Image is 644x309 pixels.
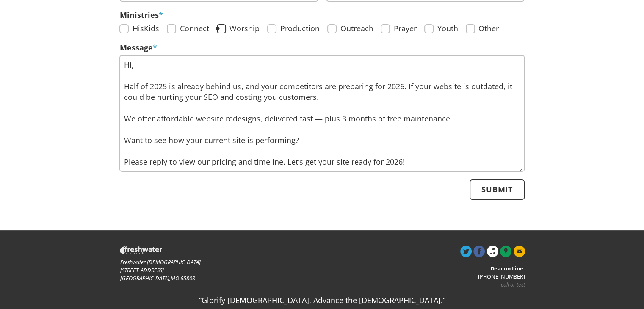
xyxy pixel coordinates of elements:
span: MO [170,274,179,282]
label: Youth [437,23,458,34]
h5: “Glorify [DEMOGRAPHIC_DATA]. Advance the [DEMOGRAPHIC_DATA].” [119,296,524,305]
i: call or text [501,281,525,288]
label: Ministries [119,9,163,21]
strong: Deacon Line: [490,265,525,272]
label: Connect [180,23,209,34]
span: [GEOGRAPHIC_DATA] [120,274,169,282]
label: HisKids [133,23,159,34]
label: Production [280,23,320,34]
label: Worship [229,23,260,34]
span: [PHONE_NUMBER] [478,273,525,280]
label: Message [119,42,157,53]
label: Prayer [394,23,417,34]
img: Freshwater Church [120,246,162,255]
span: Freshwater [DEMOGRAPHIC_DATA] [120,258,200,266]
address: [STREET_ADDRESS] , [120,258,315,282]
input: Submit [470,179,524,199]
label: Outreach [340,23,373,34]
label: Other [478,23,499,34]
span: 65803 [180,274,195,282]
